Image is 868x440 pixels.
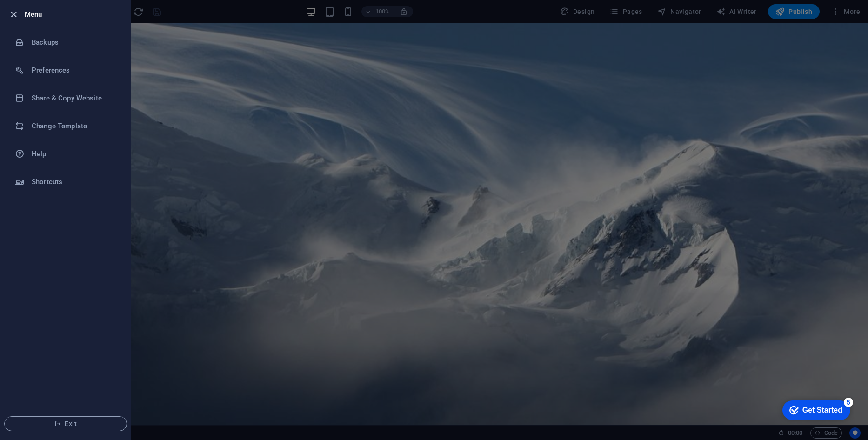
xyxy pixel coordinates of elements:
[32,176,118,187] h6: Shortcuts
[32,37,118,48] h6: Backups
[32,93,118,104] h6: Share & Copy Website
[32,65,118,76] h6: Preferences
[27,10,67,19] div: Get Started
[12,420,119,427] span: Exit
[0,140,131,168] a: Help
[32,120,118,132] h6: Change Template
[69,2,78,11] div: 5
[25,9,123,20] h6: Menu
[4,416,127,431] button: Exit
[7,5,75,24] div: Get Started 5 items remaining, 0% complete
[32,148,118,160] h6: Help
